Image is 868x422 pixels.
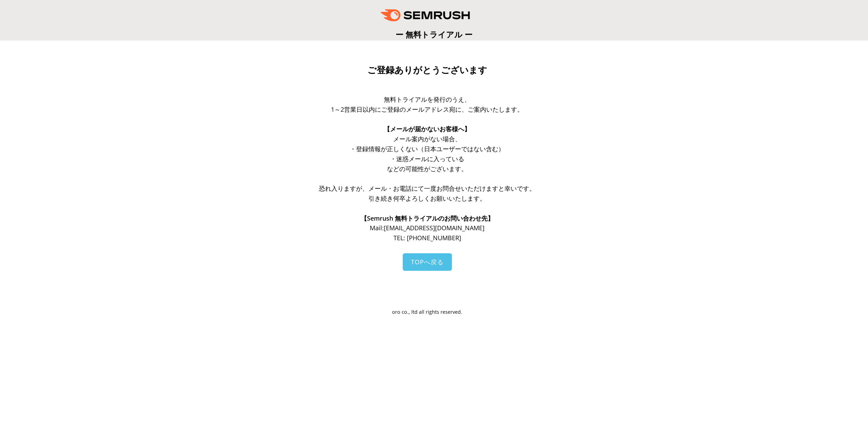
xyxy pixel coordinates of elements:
[393,234,461,242] span: TEL: [PHONE_NUMBER]
[384,125,470,133] span: 【メールが届かないお客様へ】
[350,145,504,153] span: ・登録情報が正しくない（日本ユーザーではない含む）
[393,135,461,143] span: メール案内がない場合、
[403,253,452,271] a: TOPへ戻る
[367,65,487,75] span: ご登録ありがとうございます
[361,214,494,222] span: 【Semrush 無料トライアルのお問い合わせ先】
[390,155,464,163] span: ・迷惑メールに入っている
[396,29,472,40] span: ー 無料トライアル ー
[319,184,535,192] span: 恐れ入りますが、メール・お電話にて一度お問合せいただけますと幸いです。
[368,194,486,202] span: 引き続き何卒よろしくお願いいたします。
[370,224,485,232] span: Mail: [EMAIL_ADDRESS][DOMAIN_NAME]
[384,95,470,103] span: 無料トライアルを発行のうえ、
[387,165,467,173] span: などの可能性がございます。
[411,258,444,266] span: TOPへ戻る
[331,105,523,113] span: 1～2営業日以内にご登録のメールアドレス宛に、ご案内いたします。
[392,309,462,315] span: oro co., ltd all rights reserved.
